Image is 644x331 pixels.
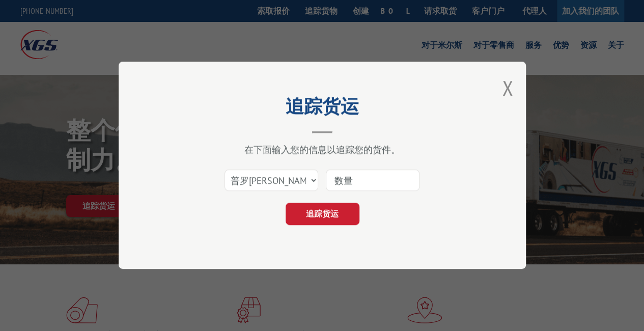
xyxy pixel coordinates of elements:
button: 追踪货运 [285,203,359,226]
button: 关闭模式 [502,74,513,101]
font: 追踪货运 [286,94,359,118]
input: 数量 [326,170,419,191]
font: 追踪货运 [306,209,339,219]
font: 在下面输入您的信息以追踪您的货件。 [244,144,400,156]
